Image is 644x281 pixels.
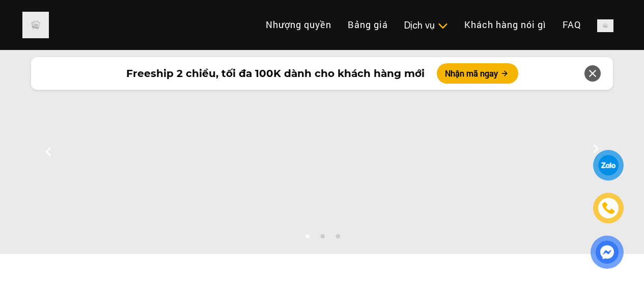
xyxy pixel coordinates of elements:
button: 3 [332,234,343,244]
img: phone-icon [602,202,614,214]
a: Nhượng quyền [258,14,340,36]
button: 2 [317,234,327,244]
a: Khách hàng nói gì [456,14,554,36]
button: Nhận mã ngay [437,63,518,84]
a: phone-icon [595,194,622,222]
button: 1 [302,234,312,244]
a: FAQ [554,14,589,36]
img: subToggleIcon [437,21,448,31]
a: Bảng giá [340,14,396,36]
div: Dịch vụ [404,18,448,32]
span: Freeship 2 chiều, tối đa 100K dành cho khách hàng mới [126,66,425,81]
